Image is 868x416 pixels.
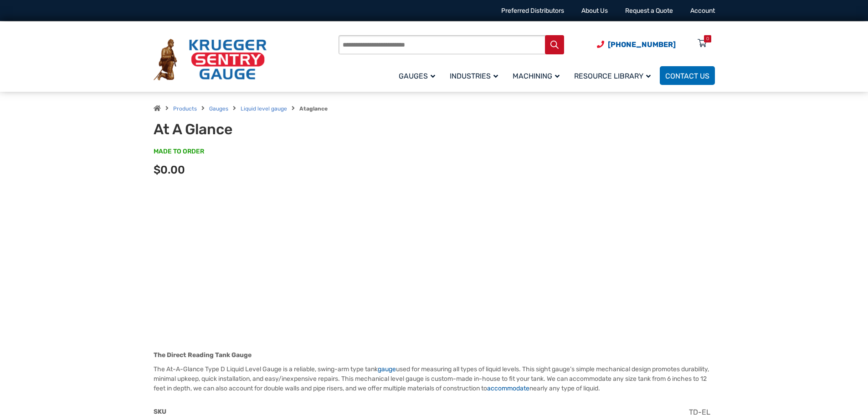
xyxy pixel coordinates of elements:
span: $0.00 [154,163,185,176]
a: About Us [581,7,608,15]
div: 0 [706,35,709,42]
span: SKU [154,408,166,416]
p: The At-A-Glance Type D Liquid Level Gauge is a reliable, swing-arm type tank used for measuring a... [154,364,715,393]
a: gauge [378,365,396,373]
a: Industries [444,65,507,86]
span: Industries [450,72,498,80]
span: Resource Library [574,72,651,80]
a: Gauges [209,105,228,112]
span: Gauges [399,72,435,80]
span: MADE TO ORDER [154,147,204,156]
a: Contact Us [660,66,715,85]
strong: Ataglance [299,105,328,112]
span: Machining [513,72,560,80]
span: [PHONE_NUMBER] [608,40,676,49]
a: Request a Quote [625,7,673,15]
a: Machining [507,65,569,86]
a: Phone Number (920) 434-8860 [597,39,676,50]
a: Resource Library [569,65,660,86]
a: Gauges [393,65,444,86]
a: Account [690,7,715,15]
strong: The Direct Reading Tank Gauge [154,351,252,359]
a: accommodate [487,384,529,392]
h1: At A Glance [154,121,378,138]
a: Liquid level gauge [241,105,287,112]
img: Krueger Sentry Gauge [154,39,267,81]
a: Products [173,105,197,112]
a: Preferred Distributors [501,7,564,15]
span: Contact Us [665,72,709,80]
